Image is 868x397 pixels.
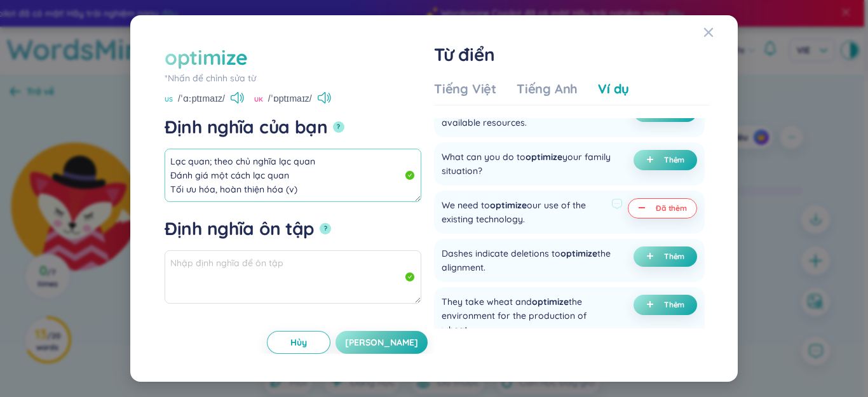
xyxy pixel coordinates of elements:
[664,155,685,165] span: Thêm
[165,319,207,342] div: Ví dụ
[165,116,328,138] div: Định nghĩa của bạn
[442,246,612,274] div: Dashes indicate deletions to the alignment.
[442,295,612,337] div: They take wheat and the environment for the production of wheat.
[165,217,315,240] div: Định nghĩa ôn tập
[703,15,738,50] button: Close
[165,95,173,105] span: US
[664,300,685,310] span: Thêm
[290,336,307,349] span: Hủy
[442,150,612,178] div: What can you do to your family situation?
[165,149,421,202] textarea: Lạc quan; theo chủ nghĩa lạc quan Đánh giá một cách lạc quan Tối ưu hóa, hoàn thiện hóa (v) Eg: W...
[598,80,629,98] div: Ví dụ
[336,331,428,354] button: [PERSON_NAME]
[434,80,496,98] div: Tiếng Việt
[646,156,659,165] span: plus
[656,203,687,213] span: Đã thêm
[320,223,331,234] button: Định nghĩa ôn tập
[333,121,344,133] button: Định nghĩa của bạn
[646,252,659,261] span: plus
[178,91,225,105] span: /ˈɑːptɪmaɪz/
[532,296,569,307] span: optimize
[345,336,418,349] span: [PERSON_NAME]
[165,71,421,85] div: *Nhấn để chỉnh sửa từ
[490,199,527,211] span: optimize
[442,198,606,226] div: We need to our use of the existing technology.
[560,248,597,259] span: optimize
[646,300,659,309] span: plus
[628,198,697,219] button: minusĐã thêm
[634,295,697,315] button: plusThêm
[517,80,578,98] div: Tiếng Anh
[267,331,330,354] button: Hủy
[268,91,312,105] span: /ˈɒptɪmaɪz/
[434,43,710,66] h1: Từ điển
[165,43,247,71] div: optimize
[254,95,263,105] span: UK
[638,204,651,213] span: minus
[634,246,697,267] button: plusThêm
[664,252,685,262] span: Thêm
[634,150,697,170] button: plusThêm
[526,151,562,163] span: optimize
